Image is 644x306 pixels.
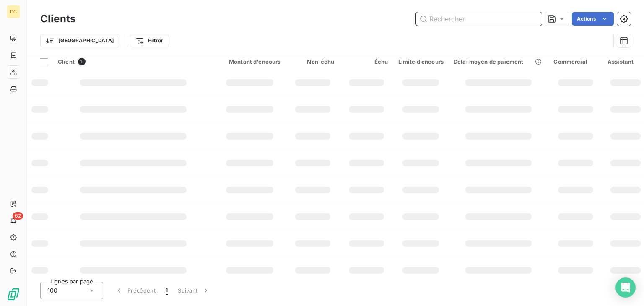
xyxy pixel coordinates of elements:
div: Montant d'encours [219,58,281,65]
div: Délai moyen de paiement [454,58,543,65]
div: Assistant [608,58,644,65]
div: Commercial [553,58,597,65]
div: Non-échu [291,58,335,65]
button: [GEOGRAPHIC_DATA] [40,34,119,47]
img: Logo LeanPay [7,288,20,301]
span: 62 [13,212,23,220]
span: 1 [166,286,168,295]
span: Client [58,58,75,65]
button: 1 [161,282,173,299]
button: Actions [572,12,614,26]
button: Filtrer [130,34,169,47]
h3: Clients [40,11,75,26]
div: Échu [345,58,388,65]
button: Suivant [173,282,215,299]
span: 1 [78,58,86,65]
button: Précédent [110,282,161,299]
input: Rechercher [416,12,542,26]
span: 100 [47,286,57,295]
div: GC [7,5,20,18]
div: Open Intercom Messenger [615,277,636,298]
div: Limite d’encours [398,58,444,65]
